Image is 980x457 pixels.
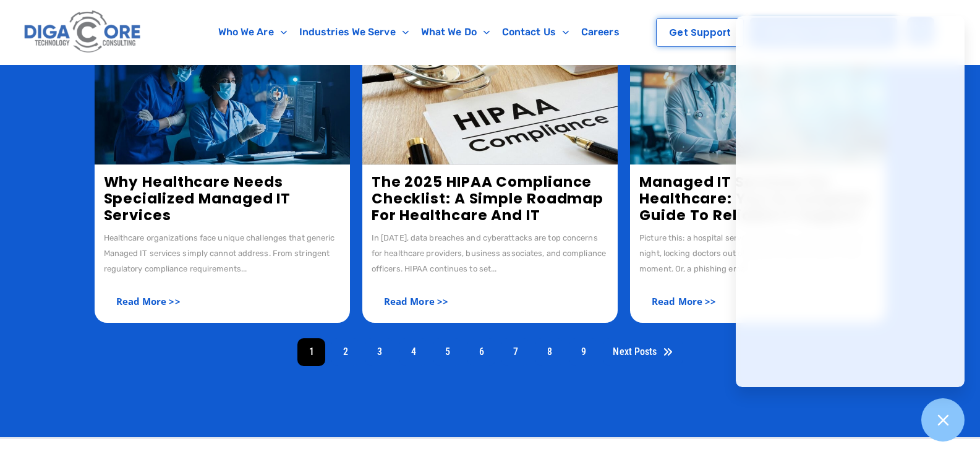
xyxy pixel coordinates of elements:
[293,18,415,46] a: Industries We Serve
[372,172,603,225] a: The 2025 HIPAA Compliance Checklist: A Simple Roadmap for Healthcare and IT
[104,172,291,225] a: Why Healthcare Needs Specialized Managed IT Services
[656,18,744,47] a: Get Support
[535,338,563,366] a: 8
[575,18,626,46] a: Careers
[496,18,575,46] a: Contact Us
[104,289,193,314] a: Read More >>
[603,338,682,366] a: Next Posts
[362,41,618,164] img: HIPAA compliance checklist
[501,338,529,366] a: 7
[569,338,597,366] a: 9
[212,18,293,46] a: Who We Are
[736,16,965,387] iframe: Chatgenie Messenger
[399,338,427,366] a: 4
[196,18,642,46] nav: Menu
[104,230,341,276] div: Healthcare organizations face unique challenges that generic Managed IT services simply cannot ad...
[297,338,325,366] span: 1
[365,338,393,366] a: 3
[467,338,495,366] a: 6
[639,289,728,314] a: Read More >>
[433,338,461,366] a: 5
[630,41,885,164] img: managed it services for healthcare
[95,41,350,164] img: Why Healthcare Needs Specialized Managed IT Services
[372,289,461,314] a: Read More >>
[669,28,731,37] span: Get Support
[331,338,359,366] a: 2
[639,230,876,276] div: Picture this: a hospital server goes down in the middle of the night, locking doctors out of medi...
[372,230,608,276] div: In [DATE], data breaches and cyberattacks are top concerns for healthcare providers, business ass...
[21,6,145,58] img: Digacore logo 1
[639,172,869,225] a: Managed IT Services for Healthcare: You’re Complete Guide to Reliable IT Support
[415,18,496,46] a: What We Do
